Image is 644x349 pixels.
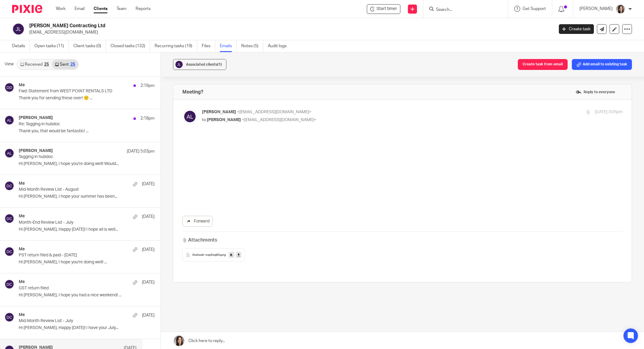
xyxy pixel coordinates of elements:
[19,312,25,318] h4: Me
[182,89,203,95] h4: Meeting?
[19,115,53,120] h4: [PERSON_NAME]
[19,247,25,252] h4: Me
[574,87,617,97] label: Reply to everyone
[5,83,14,92] img: svg%3E
[19,260,155,265] p: Hi [PERSON_NAME], I hope you're doing well! ...
[207,118,241,122] span: [PERSON_NAME]
[19,161,155,166] p: Hi [PERSON_NAME], I hope you're doing well! Would...
[376,6,397,12] span: Start timer
[5,279,14,289] img: svg%3E
[12,40,30,52] a: Details
[19,220,127,225] p: Month-End Review List - July
[202,110,236,114] span: [PERSON_NAME]
[19,187,127,192] p: Mid-Month Review List - August
[12,23,25,35] img: svg%3E
[579,6,613,12] p: [PERSON_NAME]
[220,253,226,257] span: .png
[5,61,14,67] span: View
[523,7,546,11] span: Get Support
[595,109,623,115] p: [DATE] 3:05pm
[518,59,568,70] button: Create task from email
[142,214,155,220] p: [DATE]
[435,7,490,13] input: Search
[367,4,400,14] div: Justin Berry Contracting Ltd
[19,148,53,153] h4: [PERSON_NAME]
[19,194,155,199] p: Hi [PERSON_NAME], I hope your summer has been...
[142,247,155,253] p: [DATE]
[19,293,155,298] p: Hi [PERSON_NAME], I hope you had a nice weekend! ...
[73,40,106,52] a: Client tasks (0)
[202,40,215,52] a: Files
[237,110,311,114] span: <[EMAIL_ADDRESS][DOMAIN_NAME]>
[5,214,14,223] img: svg%3E
[192,253,220,257] span: Outlook-vop5oq03
[182,216,213,227] a: Forward
[142,279,155,285] p: [DATE]
[182,237,217,244] h3: Attachments
[217,63,222,66] span: (1)
[559,24,594,34] a: Create task
[19,154,127,160] p: Tagging in hubdoc
[241,40,263,52] a: Notes (5)
[19,279,25,285] h4: Me
[616,4,625,14] img: Danielle%20photo.jpg
[5,148,14,158] img: svg%3E
[268,40,291,52] a: Audit logs
[182,248,245,262] button: Outlook-vop5oq03.png
[127,148,155,154] p: [DATE] 5:03pm
[19,318,127,324] p: Mid-Month Review List - July
[75,6,85,12] a: Email
[19,325,155,331] p: Hi [PERSON_NAME], Happy [DATE]! I have your July...
[19,227,155,232] p: Hi [PERSON_NAME], Happy [DATE]! I hope all is well...
[52,60,78,69] a: Sent25
[142,312,155,318] p: [DATE]
[19,96,155,101] p: Thank you for sending these over! 🙂 ...
[19,129,155,134] p: Thank you, that would be fantastic! ...
[140,115,155,121] p: 2:18pm
[175,60,184,69] img: svg%3E
[19,214,25,219] h4: Me
[572,59,632,70] button: Add email to existing task
[44,62,49,67] div: 25
[94,6,107,12] a: Clients
[186,63,222,66] span: Associated clients
[5,181,14,191] img: svg%3E
[242,118,316,122] span: <[EMAIL_ADDRESS][DOMAIN_NAME]>
[202,118,206,122] span: to
[182,109,197,124] img: svg%3E
[140,83,155,89] p: 2:19pm
[111,40,150,52] a: Closed tasks (132)
[12,5,42,13] img: Pixie
[136,6,151,12] a: Reports
[19,83,25,88] h4: Me
[19,122,127,127] p: Re: Tagging in hubdoc
[29,29,550,35] p: [EMAIL_ADDRESS][DOMAIN_NAME]
[19,286,127,291] p: GST return filed
[70,62,75,67] div: 25
[155,40,197,52] a: Recurring tasks (19)
[142,181,155,187] p: [DATE]
[34,40,69,52] a: Open tasks (11)
[19,181,25,186] h4: Me
[5,115,14,125] img: svg%3E
[29,23,446,29] h2: [PERSON_NAME] Contracting Ltd
[19,89,127,94] p: Fwd: Statement from WEST POINT RENTALS LTD
[173,59,226,70] button: Associated clients(1)
[117,6,127,12] a: Team
[220,40,237,52] a: Emails
[56,6,66,12] a: Work
[5,312,14,322] img: svg%3E
[19,253,127,258] p: PST return filed & paid - [DATE]
[17,60,52,69] a: Received25
[5,247,14,256] img: svg%3E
